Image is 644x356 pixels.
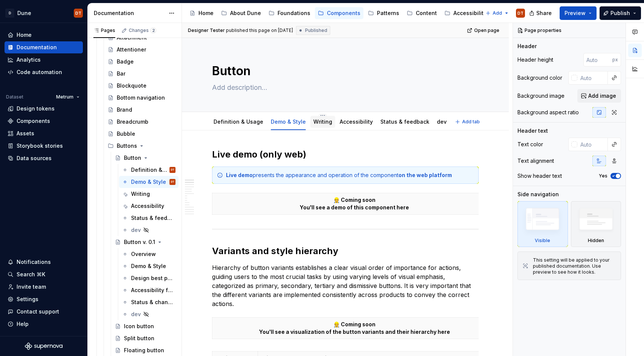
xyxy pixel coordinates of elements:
a: Accessibility [340,118,373,125]
a: Patterns [365,7,402,19]
button: Publish [600,6,641,20]
div: Button [124,154,141,162]
a: Content [404,7,440,19]
strong: Live demo [226,172,253,178]
a: dev [119,308,179,320]
a: Attentioner [105,44,179,56]
div: Design tokens [17,105,55,112]
span: Share [536,9,552,17]
a: Status & feedback [119,212,179,224]
div: Help [17,320,29,328]
a: Writing [119,188,179,200]
a: Demo & StyleDT [119,176,179,188]
div: Demo & Style [131,178,166,186]
div: Dataset [6,94,23,100]
a: Settings [5,293,83,305]
div: Invite team [17,283,46,291]
a: Split button [112,332,179,344]
a: dev [437,118,447,125]
a: Brand [105,104,179,116]
div: Floating button [124,347,164,354]
span: Add [493,10,502,16]
div: Home [17,31,32,39]
div: Data sources [17,155,52,162]
a: Icon button [112,320,179,332]
a: Analytics [5,54,83,66]
button: Add [483,8,511,18]
a: Button [112,152,179,164]
a: Home [5,29,83,41]
div: Components [17,117,50,125]
button: Search ⌘K [5,268,83,280]
button: Metrum [53,92,83,102]
span: Designer Tester [188,27,225,33]
div: Accessibility for engineers [131,286,174,294]
a: Storybook stories [5,140,83,152]
div: Buttons [117,142,137,150]
div: Assets [17,130,34,137]
div: About Dune [230,9,261,17]
div: DT [171,178,174,186]
a: Definition & UsageDT [119,164,179,176]
a: Accessibility [441,7,490,19]
div: Accessibility [337,114,376,129]
div: Icon button [124,323,154,330]
span: Published [305,27,327,33]
a: Breadcrumb [105,116,179,128]
div: Hidden [588,238,604,244]
p: px [612,57,618,63]
span: Metrum [56,94,73,100]
a: Code automation [5,66,83,78]
p: 👷 Coming soon You'll see a visualization of the button variants and their hierarchy here [217,321,492,336]
div: Demo & Style [131,262,166,270]
a: Documentation [5,41,83,53]
a: Badge [105,56,179,68]
a: Bottom navigation [105,92,179,104]
button: Add image [577,89,621,103]
a: Open page [465,25,503,36]
div: Header [517,42,537,50]
button: Help [5,318,83,330]
div: Header text [517,127,548,135]
div: Content [416,9,437,17]
a: Demo & Style [271,118,306,125]
strong: on the web platform [398,172,452,178]
div: published this page on [DATE] [226,27,293,33]
div: Show header text [517,172,562,180]
div: Definition & Usage [211,114,266,129]
h2: Variants and style hierarchy [212,245,479,257]
div: Bubble [117,130,135,138]
a: Assets [5,127,83,139]
div: Text alignment [517,157,554,165]
div: Badge [117,58,134,65]
div: Breadcrumb [117,118,148,126]
button: Add tab [453,117,483,127]
div: Writing [131,190,150,198]
div: DT [171,166,174,174]
a: Button v. 0.1 [112,236,179,248]
div: D [5,9,14,18]
button: DDuneDT [2,5,86,21]
div: Accessibility [131,202,164,210]
a: Overview [119,248,179,260]
a: Demo & Style [119,260,179,272]
div: Buttons [105,140,179,152]
div: Status & feedback [131,214,174,222]
a: Writing [313,118,332,125]
div: Header height [517,56,553,64]
button: Preview [560,6,597,20]
a: Foundations [266,7,313,19]
span: 2 [150,27,156,33]
div: Dune [17,9,31,17]
div: Home [198,9,214,17]
p: Hierarchy of button variants establishes a clear visual order of importance for actions, guiding ... [212,263,479,308]
div: Demo & Style [268,114,309,129]
div: This setting will be applied to your published documentation. Use preview to see how it looks. [533,257,616,275]
div: Page tree [186,6,482,21]
div: Changes [129,27,156,33]
div: Background image [517,92,565,100]
a: Accessibility [119,200,179,212]
svg: Supernova Logo [25,342,63,350]
input: Auto [583,53,612,67]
